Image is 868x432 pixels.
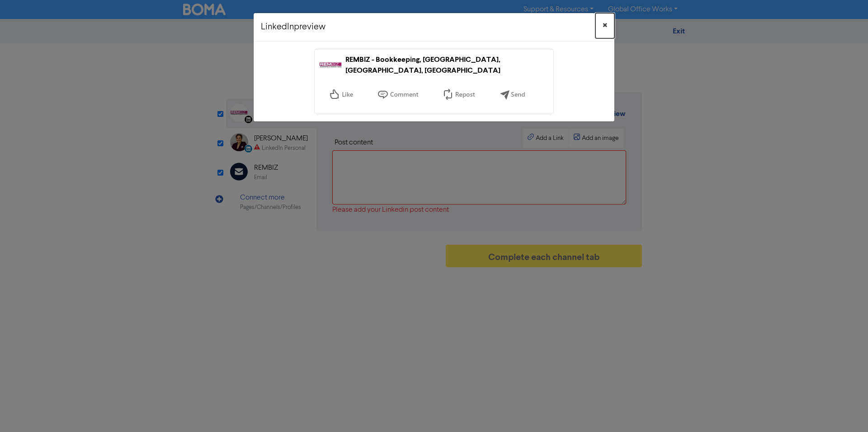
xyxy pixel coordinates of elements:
img: rembiz_bookkeeper_logo [319,54,342,76]
iframe: Chat Widget [823,389,868,432]
span: × [603,19,607,33]
div: REMBIZ - Bookkeeping, [GEOGRAPHIC_DATA], [GEOGRAPHIC_DATA], [GEOGRAPHIC_DATA] [345,54,549,76]
button: Close [595,13,614,38]
img: Like, Comment, Repost, Send [319,80,536,109]
h5: LinkedIn preview [261,20,325,34]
